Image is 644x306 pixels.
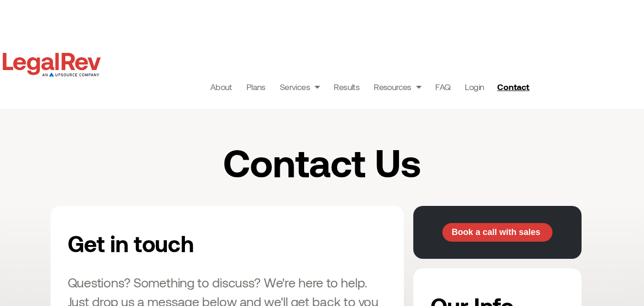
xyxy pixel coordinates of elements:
[210,80,484,93] nav: Menu
[68,223,291,263] h2: Get in touch
[465,80,484,93] a: Login
[435,80,450,93] a: FAQ
[334,80,359,93] a: Results
[442,223,552,242] a: Book a call with sales
[246,80,266,93] a: Plans
[451,228,540,236] span: Book a call with sales
[210,80,232,93] a: About
[497,82,529,91] span: Contact
[280,80,320,93] a: Services
[132,142,512,182] h1: Contact Us
[374,80,421,93] a: Resources
[493,79,535,94] a: Contact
